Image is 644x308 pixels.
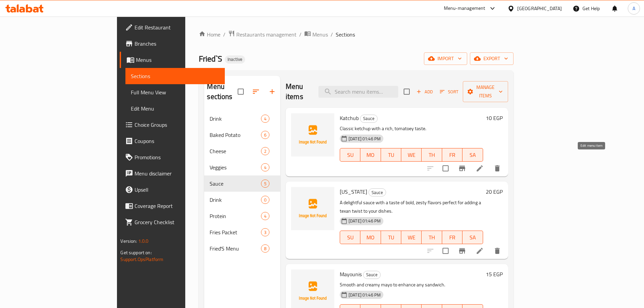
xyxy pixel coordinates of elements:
a: Menus [304,30,328,39]
button: TH [422,231,442,244]
div: items [261,163,269,171]
span: 0 [261,197,269,203]
span: Add [415,88,434,96]
span: Sections [131,72,219,80]
span: SA [465,150,480,160]
span: [DATE] 01:46 PM [346,292,383,298]
span: Upsell [135,186,219,194]
span: Sauce [369,189,386,196]
p: Smooth and creamy mayo to enhance any sandwich. [340,281,483,289]
span: Menu disclaimer [135,169,219,177]
span: SU [343,150,358,160]
div: items [261,244,269,253]
span: Drink [210,115,261,123]
span: SA [465,233,480,242]
span: export [475,54,508,63]
span: import [429,54,462,63]
a: Edit menu item [476,247,484,255]
span: [DATE] 01:46 PM [346,218,383,224]
div: items [261,196,269,204]
button: export [470,52,514,65]
a: Coverage Report [120,198,224,214]
div: Cheese2 [204,143,280,159]
span: Fried'S Menu [210,244,261,253]
span: 5 [261,181,269,187]
span: Restaurants management [236,30,296,39]
h6: 10 EGP [486,113,503,123]
button: TU [381,231,401,244]
a: Menu disclaimer [120,165,224,182]
button: SU [340,231,360,244]
span: Select all sections [234,85,248,99]
span: Select to update [438,244,453,258]
span: 4 [261,213,269,219]
span: Select section [400,85,414,99]
button: Branch-specific-item [454,160,470,176]
input: search [318,86,398,98]
a: Branches [120,35,224,52]
span: [DATE] 01:46 PM [346,136,383,142]
a: Coupons [120,133,224,149]
p: A delightful sauce with a taste of bold, zesty flavors perfect for adding a texan twist to your d... [340,198,483,215]
button: TH [422,148,442,162]
span: Branches [135,40,219,48]
div: items [261,180,269,188]
span: Katchub [340,113,359,123]
a: Support.OpsPlatform [120,255,163,264]
span: Veggies [210,163,261,171]
button: SA [462,148,483,162]
span: Full Menu View [131,88,219,96]
a: Edit Restaurant [120,19,224,35]
img: Katchub [291,113,334,157]
a: Promotions [120,149,224,165]
button: Manage items [463,81,508,102]
span: Coverage Report [135,202,219,210]
button: TU [381,148,401,162]
h6: 15 EGP [486,269,503,279]
div: Inactive [225,55,245,64]
a: Menus [120,52,224,68]
div: [GEOGRAPHIC_DATA] [517,5,562,12]
span: FR [445,150,460,160]
span: Add item [414,87,435,97]
a: Edit Menu [125,100,224,117]
a: Sections [125,68,224,84]
div: Sauce [360,115,378,123]
span: SU [343,233,358,242]
span: Coupons [135,137,219,145]
li: / [299,30,302,39]
button: SU [340,148,360,162]
p: Classic ketchup with a rich, tomatoey taste. [340,124,483,133]
span: TH [424,150,439,160]
button: Add section [264,84,280,100]
span: WE [404,150,419,160]
span: Protein [210,212,261,220]
div: Sauce [363,271,381,279]
button: Branch-specific-item [454,243,470,259]
div: items [261,115,269,123]
nav: Menu sections [204,108,280,259]
span: 8 [261,245,269,252]
span: Sort sections [248,84,264,100]
button: import [424,52,467,65]
span: Fries Packet [210,228,261,236]
button: Add [414,87,435,97]
a: Choice Groups [120,117,224,133]
div: Veggies4 [204,159,280,175]
button: MO [360,231,381,244]
span: Sauce [210,180,261,188]
span: Promotions [135,153,219,161]
div: Cheese [210,147,261,155]
div: Sauce5 [204,175,280,192]
span: TU [384,150,399,160]
div: items [261,228,269,236]
span: Mayounis [340,269,362,279]
div: Protein4 [204,208,280,224]
li: / [331,30,333,39]
nav: breadcrumb [199,30,513,39]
